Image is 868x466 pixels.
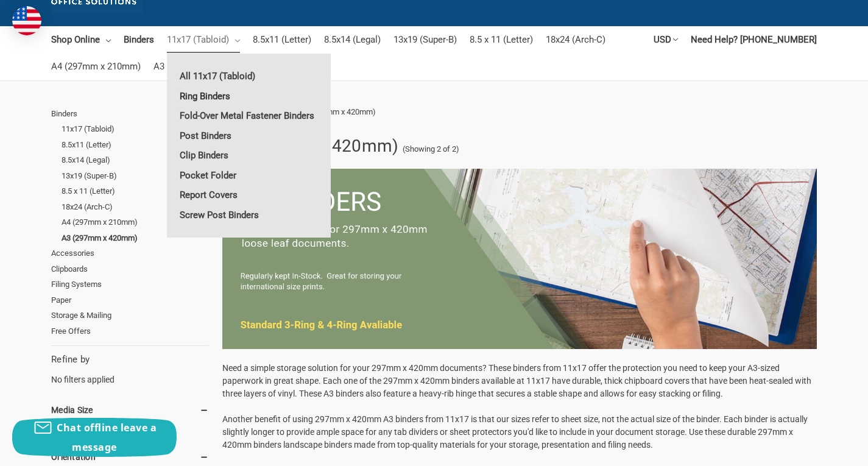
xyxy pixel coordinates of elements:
h5: Media Size [51,403,209,417]
a: Report Covers [167,185,331,205]
a: All 11x17 (Tabloid) [167,66,331,86]
a: 8.5x11 (Letter) [62,137,209,153]
img: 8.png [222,169,817,349]
img: duty and tax information for United States [12,6,41,35]
a: Binders [51,106,209,122]
a: A3 (297mm x 420mm) [153,53,243,80]
h5: Refine by [51,353,209,367]
a: Storage & Mailing [51,308,209,323]
a: Post Binders [167,126,331,146]
a: 8.5 x 11 (Letter) [470,26,533,53]
a: Accessories [51,245,209,261]
a: 11x17 (Tabloid) [167,26,240,53]
a: Clipboards [51,261,209,277]
a: 8.5x11 (Letter) [253,26,311,53]
div: No filters applied [51,353,209,386]
a: Pocket Folder [167,166,331,185]
span: Another benefit of using 297mm x 420mm A3 binders from 11x17 is that our sizes refer to sheet siz... [222,414,808,450]
span: A3 (297mm x 420mm) [300,107,376,116]
a: Free Offers [51,323,209,339]
a: 13x19 (Super-B) [62,168,209,184]
a: A4 (297mm x 210mm) [51,53,141,80]
a: A4 (297mm x 210mm) [62,214,209,230]
a: 13x19 (Super-B) [393,26,457,53]
a: Paper [51,292,209,308]
a: 8.5x14 (Legal) [62,152,209,168]
a: 11x17 (Tabloid) [62,121,209,137]
button: Chat offline leave a message [12,418,177,457]
a: 8.5 x 11 (Letter) [62,183,209,199]
a: Screw Post Binders [167,205,331,225]
a: Binders [124,26,154,53]
a: 8.5x14 (Legal) [324,26,381,53]
a: Shop Online [51,26,111,53]
a: Clip Binders [167,146,331,165]
a: Filing Systems [51,277,209,292]
span: Need a simple storage solution for your 297mm x 420mm documents? These binders from 11x17 offer t... [222,363,811,398]
span: (Showing 2 of 2) [403,143,459,155]
a: Ring Binders [167,86,331,106]
span: Chat offline leave a message [57,421,157,454]
a: 18x24 (Arch-C) [62,199,209,215]
a: A3 (297mm x 420mm) [62,230,209,246]
a: 18x24 (Arch-C) [546,26,605,53]
a: Fold-Over Metal Fastener Binders [167,106,331,125]
a: Need Help? [PHONE_NUMBER] [691,26,817,53]
a: USD [654,26,678,53]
